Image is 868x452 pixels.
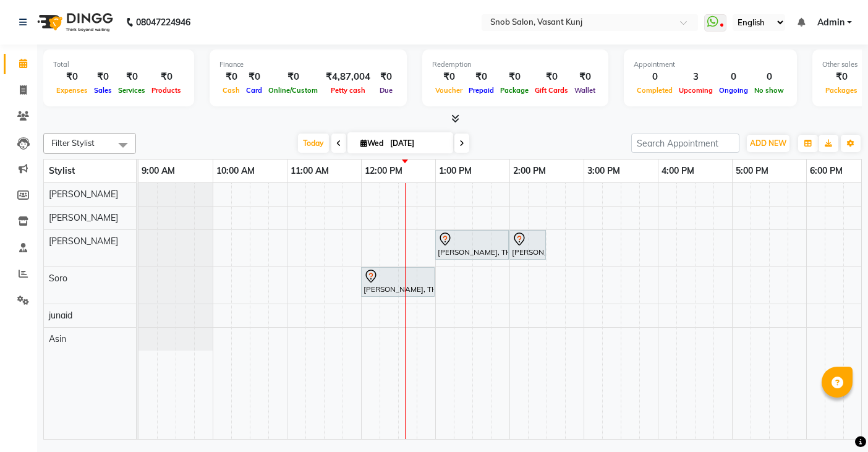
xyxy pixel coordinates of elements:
[213,162,258,180] a: 10:00 AM
[634,86,676,95] span: Completed
[466,86,497,95] span: Prepaid
[287,162,332,180] a: 11:00 AM
[265,86,321,95] span: Online/Custom
[436,162,475,180] a: 1:00 PM
[148,86,184,95] span: Products
[532,70,571,84] div: ₹0
[822,86,861,95] span: Packages
[497,86,532,95] span: Package
[49,333,66,344] span: Asin
[676,70,716,84] div: 3
[751,70,787,84] div: 0
[362,162,406,180] a: 12:00 PM
[219,86,243,95] span: Cash
[510,162,549,180] a: 2:00 PM
[658,162,697,180] a: 4:00 PM
[497,70,532,84] div: ₹0
[377,86,396,95] span: Due
[362,269,433,295] div: [PERSON_NAME], TK01, 12:00 PM-01:00 PM, Majirel Root Touch Up [DEMOGRAPHIC_DATA]
[49,236,118,247] span: [PERSON_NAME]
[436,232,508,258] div: [PERSON_NAME], TK01, 01:00 PM-02:00 PM, Clean Up With Silver Skills [DEMOGRAPHIC_DATA]
[816,403,856,440] iframe: chat widget
[432,70,466,84] div: ₹0
[49,212,118,223] span: [PERSON_NAME]
[386,134,448,153] input: 2025-09-03
[91,70,115,84] div: ₹0
[716,86,751,95] span: Ongoing
[750,139,786,148] span: ADD NEW
[138,162,178,180] a: 9:00 AM
[328,86,368,95] span: Petty cash
[91,86,115,95] span: Sales
[51,138,95,148] span: Filter Stylist
[634,70,676,84] div: 0
[115,70,148,84] div: ₹0
[634,59,787,70] div: Appointment
[49,189,118,200] span: [PERSON_NAME]
[466,70,497,84] div: ₹0
[822,70,861,84] div: ₹0
[747,135,789,152] button: ADD NEW
[584,162,623,180] a: 3:00 PM
[219,70,243,84] div: ₹0
[265,70,321,84] div: ₹0
[571,86,598,95] span: Wallet
[532,86,571,95] span: Gift Cards
[243,70,265,84] div: ₹0
[219,59,397,70] div: Finance
[148,70,184,84] div: ₹0
[298,134,329,153] span: Today
[432,86,466,95] span: Voucher
[807,162,846,180] a: 6:00 PM
[817,16,845,29] span: Admin
[511,232,545,258] div: [PERSON_NAME], TK01, 02:00 PM-02:30 PM, Basic Mama Manicure
[49,165,75,176] span: Stylist
[321,70,375,84] div: ₹4,87,004
[751,86,787,95] span: No show
[375,70,397,84] div: ₹0
[53,59,184,70] div: Total
[716,70,751,84] div: 0
[49,273,67,284] span: Soro
[32,5,116,40] img: logo
[243,86,265,95] span: Card
[676,86,716,95] span: Upcoming
[136,5,190,40] b: 08047224946
[631,134,739,153] input: Search Appointment
[53,70,91,84] div: ₹0
[53,86,91,95] span: Expenses
[733,162,772,180] a: 5:00 PM
[432,59,598,70] div: Redemption
[115,86,148,95] span: Services
[49,310,72,321] span: junaid
[571,70,598,84] div: ₹0
[357,139,386,148] span: Wed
